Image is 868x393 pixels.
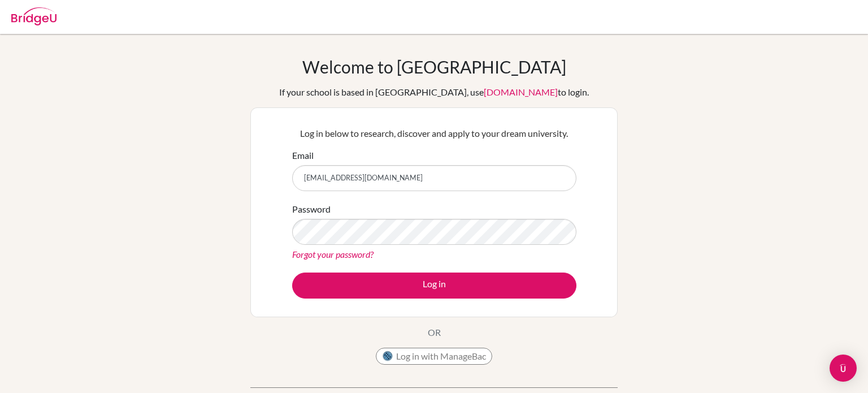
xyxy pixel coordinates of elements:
button: Log in with ManageBac [376,348,492,365]
a: Forgot your password? [292,249,374,260]
h1: Welcome to [GEOGRAPHIC_DATA] [302,57,566,77]
p: OR [428,326,441,339]
img: Bridge-U [11,7,57,25]
label: Email [292,149,314,162]
p: Log in below to research, discover and apply to your dream university. [292,127,576,140]
a: [DOMAIN_NAME] [484,87,558,97]
button: Log in [292,273,576,299]
label: Password [292,202,331,216]
div: If your school is based in [GEOGRAPHIC_DATA], use to login. [279,85,589,99]
div: Open Intercom Messenger [830,355,857,382]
